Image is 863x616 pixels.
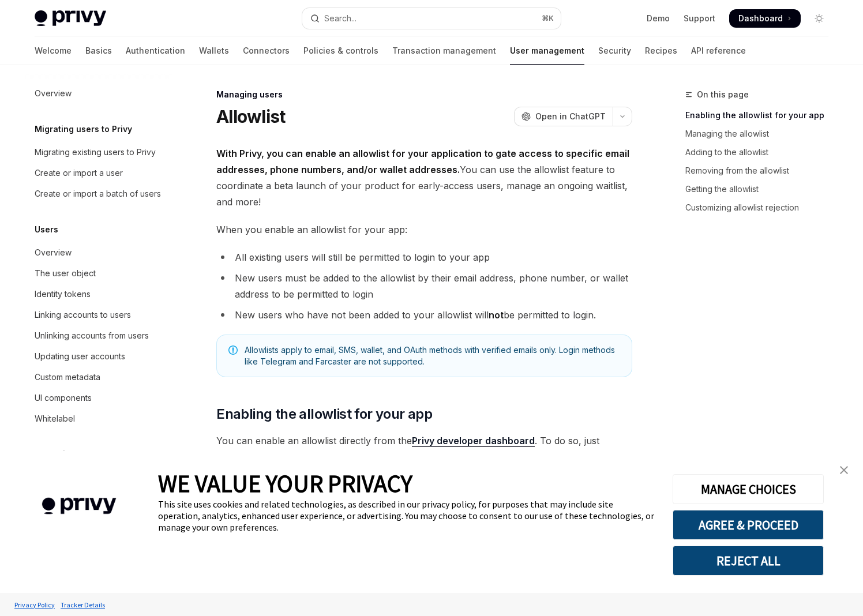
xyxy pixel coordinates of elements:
[126,37,185,65] a: Authentication
[199,37,229,65] a: Wallets
[685,143,838,161] a: Adding to the allowlist
[35,187,161,201] div: Create or import a batch of users
[412,435,535,447] a: Privy developer dashboard
[216,405,432,423] span: Enabling the allowlist for your app
[216,221,632,238] span: When you enable an allowlist for your app:
[35,166,123,180] div: Create or import a user
[25,163,173,183] a: Create or import a user
[12,595,58,615] a: Privacy Policy
[228,345,238,355] svg: Note
[35,448,101,461] h5: Managing users
[392,37,496,65] a: Transaction management
[697,88,749,102] span: On this page
[35,122,132,136] h5: Migrating users to Privy
[598,37,631,65] a: Security
[832,459,856,482] a: close banner
[35,87,72,100] div: Overview
[685,180,838,198] a: Getting the allowlist
[35,266,96,280] div: The user object
[216,89,632,100] div: Managing users
[729,9,801,28] a: Dashboard
[17,481,141,531] img: company logo
[216,106,285,127] h1: Allowlist
[25,263,173,284] a: The user object
[673,546,824,576] button: REJECT ALL
[35,350,125,363] div: Updating user accounts
[35,329,149,343] div: Unlinking accounts from users
[673,510,824,540] button: AGREE & PROCEED
[535,111,606,122] span: Open in ChatGPT
[158,498,655,533] div: This site uses cookies and related technologies, as described in our privacy policy, for purposes...
[25,388,173,408] a: UI components
[216,145,632,210] span: You can use the allowlist feature to coordinate a beta launch of your product for early-access us...
[25,367,173,388] a: Custom metadata
[245,344,620,367] span: Allowlists apply to email, SMS, wallet, and OAuth methods with verified emails only. Login method...
[645,37,677,65] a: Recipes
[216,148,629,175] strong: With Privy, you can enable an allowlist for your application to gate access to specific email add...
[35,246,72,260] div: Overview
[216,270,632,302] li: New users must be added to the allowlist by their email address, phone number, or wallet address ...
[216,433,632,465] span: You can enable an allowlist directly from the . To do so, just navigate to the page > tab of the ...
[25,284,173,305] a: Identity tokens
[542,14,554,23] span: ⌘ K
[673,474,824,504] button: MANAGE CHOICES
[489,309,504,321] strong: not
[685,106,838,125] a: Enabling the allowlist for your app
[25,142,173,163] a: Migrating existing users to Privy
[684,13,715,24] a: Support
[302,8,561,29] button: Open search
[243,37,290,65] a: Connectors
[35,412,75,426] div: Whitelabel
[738,13,783,24] span: Dashboard
[25,305,173,325] a: Linking accounts to users
[510,37,584,65] a: User management
[216,249,632,265] li: All existing users will still be permitted to login to your app
[35,10,106,27] img: light logo
[647,13,670,24] a: Demo
[691,37,746,65] a: API reference
[514,107,613,126] button: Open in ChatGPT
[216,307,632,323] li: New users who have not been added to your allowlist will be permitted to login.
[25,325,173,346] a: Unlinking accounts from users
[25,346,173,367] a: Updating user accounts
[35,145,156,159] div: Migrating existing users to Privy
[25,408,173,429] a: Whitelabel
[25,242,173,263] a: Overview
[840,466,848,474] img: close banner
[810,9,828,28] button: Toggle dark mode
[58,595,108,615] a: Tracker Details
[685,198,838,217] a: Customizing allowlist rejection
[25,183,173,204] a: Create or import a batch of users
[85,37,112,65] a: Basics
[303,37,378,65] a: Policies & controls
[35,370,100,384] div: Custom metadata
[158,468,412,498] span: WE VALUE YOUR PRIVACY
[35,37,72,65] a: Welcome
[685,161,838,180] a: Removing from the allowlist
[35,391,92,405] div: UI components
[35,223,58,236] h5: Users
[35,287,91,301] div: Identity tokens
[685,125,838,143] a: Managing the allowlist
[25,83,173,104] a: Overview
[324,12,357,25] div: Search...
[35,308,131,322] div: Linking accounts to users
